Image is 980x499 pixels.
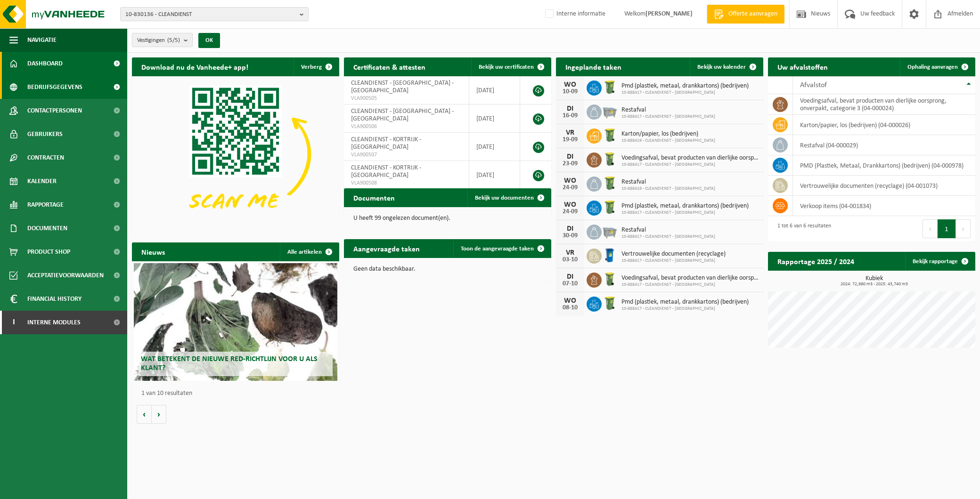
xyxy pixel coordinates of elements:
[344,239,429,258] h2: Aangevraagde taken
[561,201,580,209] div: WO
[621,106,715,114] span: Restafval
[602,79,618,95] img: WB-0240-HPE-GN-50
[351,179,462,187] span: VLA900508
[280,242,338,261] a: Alle artikelen
[27,287,82,311] span: Financial History
[793,115,975,135] td: karton/papier, los (bedrijven) (04-000026)
[923,219,938,238] button: Previous
[351,123,462,130] span: VLA900506
[132,242,174,261] h2: Nieuws
[621,162,759,168] span: 10-888417 - CLEANDIENST - [GEOGRAPHIC_DATA]
[726,9,780,19] span: Offerte aanvragen
[905,252,974,271] a: Bekijk rapportage
[621,202,749,210] span: Pmd (plastiek, metaal, drankkartons) (bedrijven)
[773,275,975,287] h3: Kubiek
[141,355,318,372] span: Wat betekent de nieuwe RED-richtlijn voor u als klant?
[152,405,166,424] button: Volgende
[467,188,550,207] a: Bekijk uw documenten
[793,135,975,155] td: restafval (04-000029)
[773,218,831,239] div: 1 tot 6 van 6 resultaten
[697,64,746,70] span: Bekijk uw kalender
[27,240,70,264] span: Product Shop
[543,7,605,21] label: Interne informatie
[768,57,837,76] h2: Uw afvalstoffen
[561,209,580,215] div: 24-09
[137,33,180,48] span: Vestigingen
[690,57,762,76] a: Bekijk uw kalender
[793,155,975,176] td: PMD (Plastiek, Metaal, Drankkartons) (bedrijven) (04-000978)
[351,95,462,102] span: VLA900505
[602,247,618,263] img: WB-0240-HPE-BE-09
[471,57,550,76] a: Bekijk uw certificaten
[353,266,542,273] p: Geen data beschikbaar.
[621,186,715,192] span: 10-888419 - CLEANDIENST - [GEOGRAPHIC_DATA]
[602,103,618,119] img: WB-2500-GAL-GY-01
[469,161,520,189] td: [DATE]
[198,33,220,48] button: OK
[561,105,580,113] div: DI
[453,239,550,258] a: Toon de aangevraagde taken
[621,306,749,312] span: 10-888417 - CLEANDIENST - [GEOGRAPHIC_DATA]
[132,57,258,76] h2: Download nu de Vanheede+ app!
[561,153,580,161] div: DI
[469,76,520,105] td: [DATE]
[344,57,435,76] h2: Certificaten & attesten
[773,282,975,287] span: 2024: 72,980 m3 - 2025: 43,740 m3
[353,215,542,222] p: U heeft 99 ongelezen document(en).
[602,127,618,143] img: WB-0240-HPE-GN-50
[556,57,631,76] h2: Ingeplande taken
[621,178,715,186] span: Restafval
[621,274,759,282] span: Voedingsafval, bevat producten van dierlijke oorsprong, onverpakt, categorie 3
[301,64,322,70] span: Verberg
[27,217,67,240] span: Documenten
[120,7,309,21] button: 10-830136 - CLEANDIENST
[621,130,715,138] span: Karton/papier, los (bedrijven)
[645,10,693,17] strong: [PERSON_NAME]
[561,177,580,185] div: WO
[469,105,520,133] td: [DATE]
[475,195,534,201] span: Bekijk uw documenten
[141,390,335,397] p: 1 van 10 resultaten
[561,281,580,287] div: 07-10
[621,250,726,258] span: Vertrouwelijke documenten (recyclage)
[27,99,82,122] span: Contactpersonen
[561,297,580,305] div: WO
[561,113,580,119] div: 16-09
[561,129,580,137] div: VR
[621,90,749,96] span: 10-888417 - CLEANDIENST - [GEOGRAPHIC_DATA]
[27,169,57,193] span: Kalender
[956,219,971,238] button: Next
[561,305,580,311] div: 08-10
[793,94,975,115] td: voedingsafval, bevat producten van dierlijke oorsprong, onverpakt, categorie 3 (04-000024)
[621,282,759,288] span: 10-888417 - CLEANDIENST - [GEOGRAPHIC_DATA]
[351,164,421,179] span: CLEANDIENST - KORTRIJK - [GEOGRAPHIC_DATA]
[621,210,749,216] span: 10-888417 - CLEANDIENST - [GEOGRAPHIC_DATA]
[768,252,864,270] h2: Rapportage 2025 / 2024
[907,64,958,70] span: Ophaling aanvragen
[132,33,193,47] button: Vestigingen(5/5)
[27,75,82,99] span: Bedrijfsgegevens
[602,199,618,215] img: WB-0240-HPE-GN-50
[707,5,784,24] a: Offerte aanvragen
[793,176,975,196] td: vertrouwelijke documenten (recyclage) (04-001073)
[621,154,759,162] span: Voedingsafval, bevat producten van dierlijke oorsprong, onverpakt, categorie 3
[27,28,57,52] span: Navigatie
[137,405,152,424] button: Vorige
[461,246,534,252] span: Toon de aangevraagde taken
[938,219,956,238] button: 1
[27,146,64,169] span: Contracten
[621,138,715,144] span: 10-888419 - CLEANDIENST - [GEOGRAPHIC_DATA]
[561,161,580,167] div: 23-09
[561,81,580,89] div: WO
[561,233,580,239] div: 30-09
[602,271,618,287] img: WB-0140-HPE-GN-50
[479,64,534,70] span: Bekijk uw certificaten
[621,258,726,264] span: 10-888417 - CLEANDIENST - [GEOGRAPHIC_DATA]
[27,264,104,287] span: Acceptatievoorwaarden
[561,89,580,95] div: 10-09
[27,193,64,217] span: Rapportage
[621,114,715,120] span: 10-888417 - CLEANDIENST - [GEOGRAPHIC_DATA]
[351,108,454,122] span: CLEANDIENST - [GEOGRAPHIC_DATA] - [GEOGRAPHIC_DATA]
[469,133,520,161] td: [DATE]
[602,295,618,311] img: WB-0240-HPE-GN-50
